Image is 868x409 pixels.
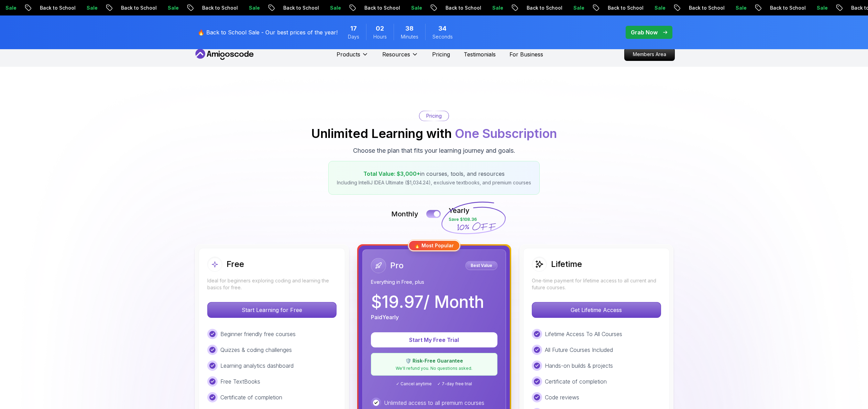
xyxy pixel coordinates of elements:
p: Sale [729,4,751,11]
p: Hands-on builds & projects [545,362,613,370]
a: Get Lifetime Access [532,306,661,313]
span: 38 Minutes [405,24,414,33]
p: Sale [405,4,427,11]
p: Choose the plan that fits your learning journey and goals. [353,146,515,155]
p: Certificate of completion [220,393,282,401]
span: Days [348,33,359,40]
a: Members Area [624,48,675,61]
p: Grab Now [631,28,658,36]
p: Free TextBooks [220,377,260,386]
span: Minutes [401,33,418,40]
p: Back to School [683,4,729,11]
span: ✓ 7-day free trial [437,381,472,387]
p: Members Area [625,48,674,61]
h2: Lifetime [551,259,582,270]
p: Back to School [358,4,405,11]
p: Back to School [439,4,486,11]
p: Back to School [764,4,811,11]
p: All Future Courses Included [545,346,613,354]
a: Start Learning for Free [207,306,337,313]
a: Testimonials [464,50,496,58]
p: Code reviews [545,393,579,401]
p: Back to School [115,4,162,11]
button: Products [337,50,369,64]
p: Best Value [466,262,496,269]
p: Certificate of completion [545,377,607,386]
span: Total Value: $3,000+ [363,170,420,177]
p: Including IntelliJ IDEA Ultimate ($1,034.24), exclusive textbooks, and premium courses [337,179,531,186]
p: 🛡️ Risk-Free Guarantee [375,357,493,364]
h2: Unlimited Learning with [311,127,557,140]
p: Back to School [602,4,648,11]
p: Sale [648,4,670,11]
h2: Free [227,259,244,270]
button: Get Lifetime Access [532,302,661,318]
p: Get Lifetime Access [532,302,661,317]
p: Pricing [426,112,442,119]
p: Learning analytics dashboard [220,362,294,370]
span: Seconds [432,33,453,40]
p: Back to School [520,4,567,11]
p: One-time payment for lifetime access to all current and future courses. [532,277,661,291]
p: in courses, tools, and resources [337,170,531,178]
p: Products [337,50,360,58]
p: Unlimited access to all premium courses [384,399,484,407]
p: Back to School [277,4,324,11]
p: 🔥 Back to School Sale - Our best prices of the year! [198,28,338,36]
p: Start Learning for Free [208,302,336,317]
p: Sale [486,4,508,11]
p: Back to School [196,4,243,11]
a: Pricing [432,50,450,58]
a: Start My Free Trial [371,336,497,343]
p: Quizzes & coding challenges [220,346,292,354]
span: One Subscription [455,126,557,141]
p: Everything in Free, plus [371,279,497,286]
p: Sale [243,4,265,11]
span: 2 Hours [376,24,384,33]
span: Hours [373,33,387,40]
button: Start My Free Trial [371,332,497,347]
span: 34 Seconds [438,24,447,33]
p: Sale [811,4,833,11]
p: Start My Free Trial [379,336,489,344]
button: Resources [382,50,418,64]
p: Sale [567,4,589,11]
p: Monthly [391,209,418,219]
h2: Pro [390,260,404,271]
p: Sale [162,4,184,11]
p: $ 19.97 / Month [371,294,484,310]
span: ✓ Cancel anytime [396,381,432,387]
a: For Business [509,50,543,58]
p: We'll refund you. No questions asked. [375,366,493,371]
p: Back to School [34,4,80,11]
p: Lifetime Access To All Courses [545,330,622,338]
p: Sale [324,4,346,11]
span: 17 Days [350,24,357,33]
p: Beginner friendly free courses [220,330,296,338]
p: Ideal for beginners exploring coding and learning the basics for free. [207,277,337,291]
button: Start Learning for Free [207,302,337,318]
p: Sale [80,4,102,11]
p: Resources [382,50,410,58]
p: Paid Yearly [371,313,399,321]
